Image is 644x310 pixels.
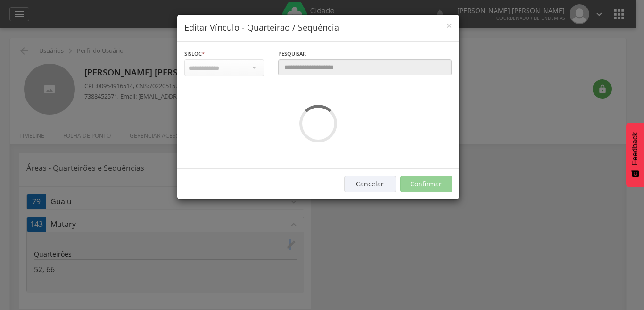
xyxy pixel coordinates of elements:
span: Sisloc [184,50,202,57]
span: × [446,19,452,32]
button: Feedback - Mostrar pesquisa [626,123,644,187]
span: Pesquisar [278,50,306,57]
button: Close [446,21,452,31]
button: Cancelar [344,176,396,192]
span: Feedback [631,132,639,165]
button: Confirmar [400,176,452,192]
h4: Editar Vínculo - Quarteirão / Sequência [184,22,452,34]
